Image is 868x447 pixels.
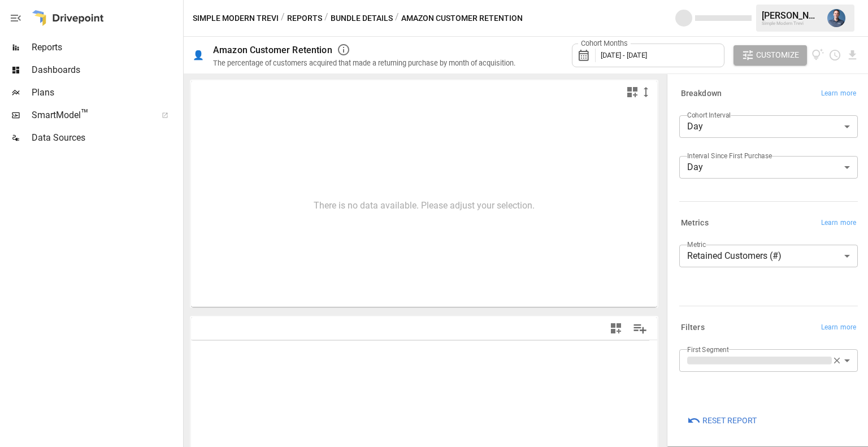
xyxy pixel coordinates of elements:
button: Simple Modern Trevi [193,11,279,25]
div: Day [679,115,858,138]
button: View documentation [811,45,824,66]
button: Manage Columns [627,316,653,341]
button: Schedule report [828,49,841,62]
h6: Filters [681,322,705,334]
div: 👤 [193,50,204,60]
div: Simple Modern Trevi [762,21,821,26]
div: Amazon Customer Retention [213,45,332,55]
span: Learn more [821,88,856,99]
span: Reports [32,41,181,54]
span: ™ [81,107,89,121]
div: / [281,11,285,25]
button: Download report [846,49,859,62]
div: [PERSON_NAME] [762,10,821,21]
label: Cohort Months [578,38,631,49]
span: Customize [756,48,799,62]
div: There is no data available. Please adjust your selection. [314,200,535,211]
label: Metric [687,240,706,249]
button: Reports [287,11,322,25]
h6: Metrics [681,217,709,229]
label: Interval Since First Purchase [687,151,772,160]
button: Reset Report [679,410,765,431]
span: SmartModel [32,109,149,122]
label: Cohort Interval [687,110,731,120]
div: / [324,11,328,25]
span: Dashboards [32,63,181,77]
button: Bundle Details [331,11,393,25]
span: Data Sources [32,131,181,145]
label: First Segment [687,345,729,354]
button: Mike Beckham [821,2,852,34]
span: [DATE] - [DATE] [601,51,647,59]
span: Learn more [821,322,856,333]
div: The percentage of customers acquired that made a returning purchase by month of acquisition. [213,59,515,67]
div: / [395,11,399,25]
div: Retained Customers (#) [679,245,858,267]
span: Learn more [821,218,856,229]
img: Mike Beckham [827,9,845,27]
div: Day [679,156,858,179]
span: Reset Report [702,414,757,428]
h6: Breakdown [681,88,722,100]
span: Plans [32,86,181,99]
button: Customize [734,45,807,66]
